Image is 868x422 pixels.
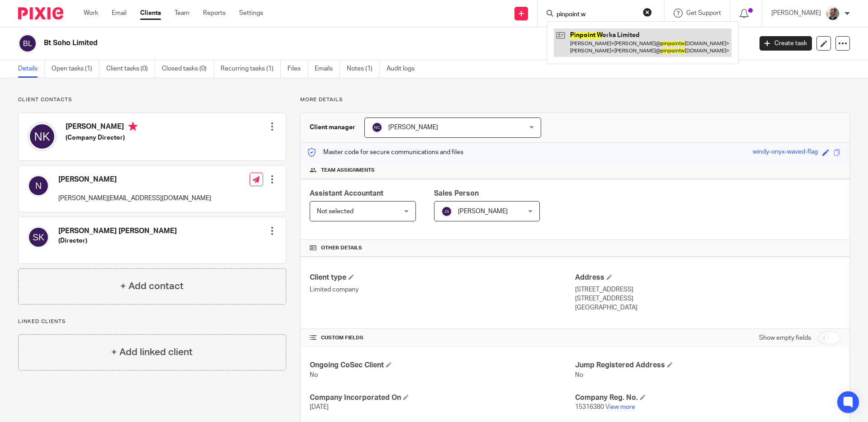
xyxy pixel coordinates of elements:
[310,285,575,294] p: Limited company
[753,147,818,158] div: windy-onyx-waved-flag
[28,175,49,197] img: svg%3E
[310,273,575,282] h4: Client type
[300,96,850,103] p: More details
[347,60,380,78] a: Notes (1)
[18,7,63,19] img: Pixie
[128,122,137,131] i: Primary
[120,279,184,293] h4: + Add contact
[387,60,421,78] a: Audit logs
[140,9,161,18] a: Clients
[18,318,286,325] p: Linked clients
[759,333,811,342] label: Show empty fields
[44,38,605,48] h2: Bt Soho Limited
[310,190,383,197] span: Assistant Accountant
[58,175,211,184] h4: [PERSON_NAME]
[317,208,354,215] span: Not selected
[310,393,575,403] h4: Company Incorporated On
[221,60,281,78] a: Recurring tasks (1)
[310,404,329,410] span: [DATE]
[575,303,840,312] p: [GEOGRAPHIC_DATA]
[771,9,821,18] p: [PERSON_NAME]
[18,34,37,53] img: svg%3E
[826,6,840,21] img: Matt%20Circle.png
[18,96,286,103] p: Client contacts
[575,273,840,282] h4: Address
[58,194,211,203] p: [PERSON_NAME][EMAIL_ADDRESS][DOMAIN_NAME]
[310,361,575,370] h4: Ongoing CoSec Client
[441,206,452,217] img: svg%3E
[106,60,155,78] a: Client tasks (0)
[28,226,49,248] img: svg%3E
[643,8,652,17] button: Clear
[575,361,840,370] h4: Jump Registered Address
[52,60,99,78] a: Open tasks (1)
[175,9,189,18] a: Team
[321,167,375,174] span: Team assignments
[58,236,177,245] h5: (Director)
[575,372,583,378] span: No
[66,122,137,133] h4: [PERSON_NAME]
[556,11,637,19] input: Search
[605,404,635,410] a: View more
[575,294,840,303] p: [STREET_ADDRESS]
[310,372,318,378] span: No
[458,208,508,215] span: [PERSON_NAME]
[58,226,177,236] h4: [PERSON_NAME] [PERSON_NAME]
[112,9,127,18] a: Email
[310,123,355,132] h3: Client manager
[203,9,226,18] a: Reports
[575,393,840,403] h4: Company Reg. No.
[288,60,308,78] a: Files
[84,9,98,18] a: Work
[388,124,438,131] span: [PERSON_NAME]
[315,60,340,78] a: Emails
[759,36,812,51] a: Create task
[307,148,463,157] p: Master code for secure communications and files
[239,9,263,18] a: Settings
[321,244,362,252] span: Other details
[111,345,193,359] h4: + Add linked client
[372,122,382,133] img: svg%3E
[434,190,479,197] span: Sales Person
[575,404,604,410] span: 15316380
[66,133,137,142] h5: (Company Director)
[686,10,721,16] span: Get Support
[18,60,45,78] a: Details
[310,334,575,342] h4: CUSTOM FIELDS
[162,60,214,78] a: Closed tasks (0)
[575,285,840,294] p: [STREET_ADDRESS]
[28,122,57,151] img: svg%3E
